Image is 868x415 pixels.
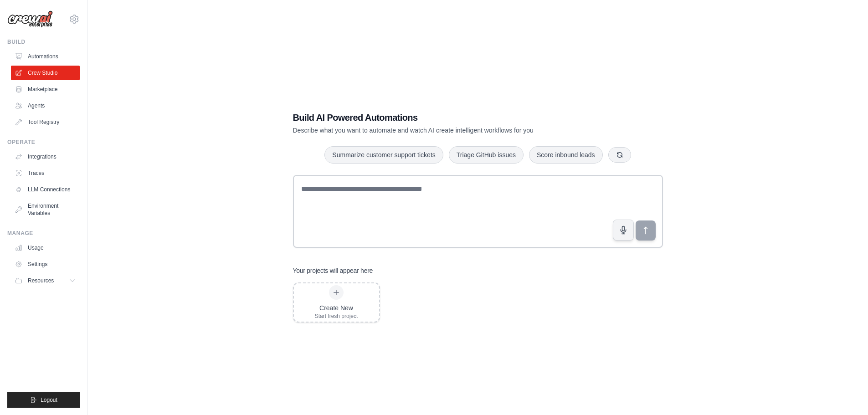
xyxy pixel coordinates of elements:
a: Automations [11,49,80,64]
a: Traces [11,166,80,180]
button: Summarize customer support tickets [324,146,443,164]
button: Resources [11,273,80,288]
a: Crew Studio [11,66,80,80]
button: Triage GitHub issues [449,146,524,164]
div: Create New [315,303,358,313]
a: Marketplace [11,82,80,97]
button: Click to speak your automation idea [613,220,634,241]
button: Get new suggestions [608,147,631,163]
div: Start fresh project [315,313,358,320]
button: Score inbound leads [529,146,603,164]
a: Environment Variables [11,199,80,220]
a: Integrations [11,149,80,164]
h3: Your projects will appear here [293,266,373,275]
div: Manage [7,230,80,237]
img: Logo [7,10,53,28]
a: Settings [11,257,80,272]
span: Logout [41,396,57,404]
h1: Build AI Powered Automations [293,111,599,124]
a: LLM Connections [11,182,80,197]
a: Tool Registry [11,115,80,129]
a: Agents [11,98,80,113]
a: Usage [11,241,80,255]
div: Operate [7,138,80,146]
iframe: Chat Widget [822,371,868,415]
div: Build [7,38,80,46]
button: Logout [7,392,80,408]
p: Describe what you want to automate and watch AI create intelligent workflows for you [293,126,599,135]
span: Resources [28,277,54,284]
